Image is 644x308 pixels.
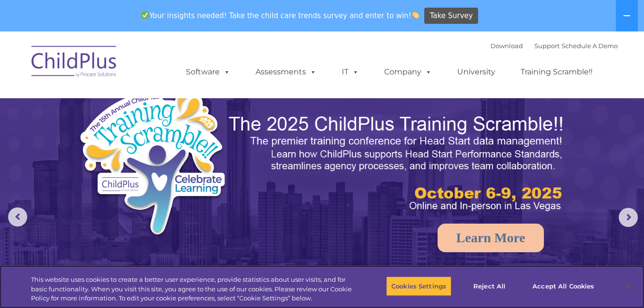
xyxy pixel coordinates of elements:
[332,62,368,82] a: IT
[562,42,618,50] a: Schedule A Demo
[438,224,544,252] a: Learn More
[246,62,326,82] a: Assessments
[133,102,173,109] span: Phone number
[424,8,478,24] a: Take Survey
[491,42,618,50] font: |
[31,275,354,303] div: This website uses cookies to create a better user experience, provide statistics about user visit...
[142,11,149,19] img: ✅
[375,62,441,82] a: Company
[618,276,639,297] button: Close
[491,42,523,50] a: Download
[534,42,560,50] a: Support
[386,276,451,296] button: Cookies Settings
[412,11,419,19] img: 👏
[448,62,505,82] a: University
[527,276,599,296] button: Accept All Cookies
[27,39,122,87] img: ChildPlus by Procare Solutions
[138,6,423,25] span: Your insights needed! Take the child care trends survey and enter to win!
[133,63,162,70] span: Last name
[460,276,519,296] button: Reject All
[511,62,602,82] a: Training Scramble!!
[176,62,240,82] a: Software
[430,8,473,24] span: Take Survey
